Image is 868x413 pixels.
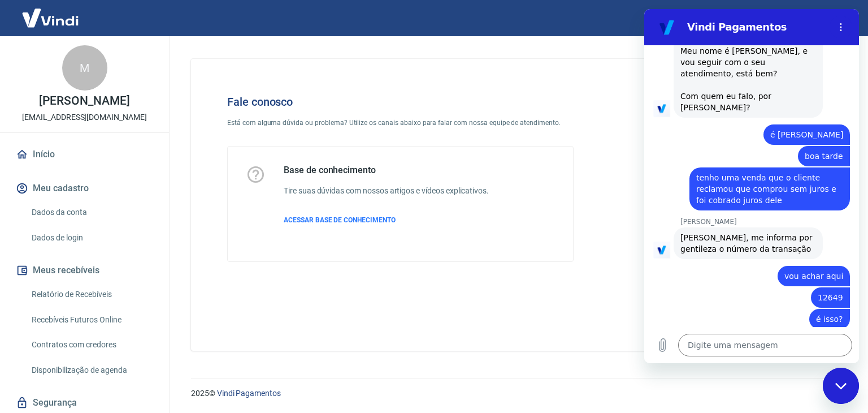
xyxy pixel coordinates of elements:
div: M [62,45,107,91]
h4: Fale conosco [227,95,574,109]
p: Está com alguma dúvida ou problema? Utilize os canais abaixo para falar com nossa equipe de atend... [227,118,574,128]
img: Fale conosco [622,77,793,228]
h6: Tire suas dúvidas com nossos artigos e vídeos explicativos. [284,185,489,197]
button: Meus recebíveis [14,258,155,283]
h5: Base de conhecimento [284,165,489,176]
button: Sair [814,8,854,29]
a: Disponibilização de agenda [27,359,155,382]
button: Meu cadastro [14,176,155,201]
a: Dados da conta [27,201,155,224]
span: ACESSAR BASE DE CONHECIMENTO [284,216,396,224]
p: 2025 © [191,388,841,399]
a: Relatório de Recebíveis [27,283,155,306]
a: ACESSAR BASE DE CONHECIMENTO [284,215,489,225]
a: Dados de login [27,226,155,249]
a: Início [14,142,155,167]
iframe: Janela de mensagens [644,9,859,363]
p: [EMAIL_ADDRESS][DOMAIN_NAME] [22,111,147,123]
a: Recebíveis Futuros Online [27,308,155,332]
a: Vindi Pagamentos [217,389,281,398]
iframe: Botão para abrir a janela de mensagens, conversa em andamento [823,368,859,404]
p: [PERSON_NAME] [39,95,129,107]
img: Vindi [14,1,87,35]
a: Contratos com credores [27,333,155,356]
